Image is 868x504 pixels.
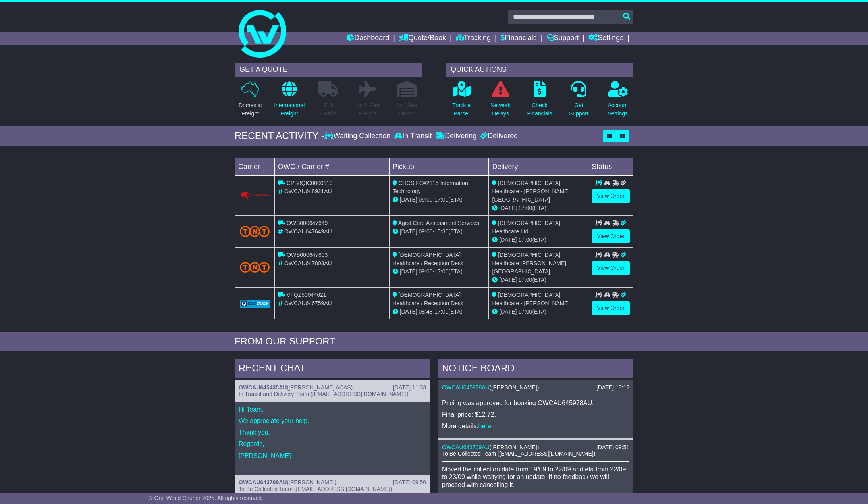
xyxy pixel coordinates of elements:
[389,158,489,175] td: Pickup
[608,81,629,122] a: AccountSettings
[239,486,392,492] span: To Be Collected Team ([EMAIL_ADDRESS][DOMAIN_NAME])
[235,359,430,380] div: RECENT CHAT
[393,308,486,316] div: - (ETA)
[442,444,629,451] div: ( )
[492,252,566,275] span: [DEMOGRAPHIC_DATA] Healthcare [PERSON_NAME][GEOGRAPHIC_DATA]
[492,180,569,203] span: [DEMOGRAPHIC_DATA] Healthcare - [PERSON_NAME][GEOGRAPHIC_DATA]
[419,228,433,235] span: 09:00
[518,205,532,211] span: 17:00
[527,101,552,118] p: Check Financials
[438,359,633,380] div: NOTICE BOARD
[289,384,351,391] span: [PERSON_NAME] ACAS
[239,384,287,391] a: OWCAU645435AU
[434,228,448,235] span: 15:30
[592,229,630,243] a: View Order
[442,422,629,430] p: More details: .
[492,292,569,306] span: [DEMOGRAPHIC_DATA] Healthcare - [PERSON_NAME]
[274,81,305,122] a: InternationalFreight
[239,101,262,118] p: Domestic Freight
[492,236,585,244] div: (ETA)
[274,101,305,118] p: International Freight
[347,32,389,45] a: Dashboard
[492,204,585,212] div: (ETA)
[527,81,553,122] a: CheckFinancials
[596,444,629,451] div: [DATE] 09:51
[239,391,409,397] span: In Transit and Delivery Team ([EMAIL_ADDRESS][DOMAIN_NAME])
[442,399,629,407] p: Pricing was approved for booking OWCAU645978AU.
[547,32,579,45] a: Support
[240,191,270,200] img: GetCarrierServiceLogo
[393,267,486,276] div: - (ETA)
[284,300,332,306] span: OWCAU646759AU
[492,308,585,316] div: (ETA)
[356,101,379,118] p: Air & Sea Freight
[239,440,426,448] p: Regards,
[239,417,426,425] p: We appreciate your help.
[240,300,270,308] img: GetCarrierServiceLogo
[608,101,628,118] p: Account Settings
[499,205,517,211] span: [DATE]
[287,292,326,298] span: VFQZ50044621
[569,81,589,122] a: GetSupport
[284,188,332,194] span: OWCAU648921AU
[235,63,422,77] div: GET A QUOTE
[442,384,629,391] div: ( )
[287,252,328,258] span: OWS000647803
[284,260,332,266] span: OWCAU647803AU
[419,268,433,275] span: 09:00
[275,158,390,175] td: OWC / Carrier #
[592,189,630,203] a: View Order
[239,452,426,460] p: [PERSON_NAME]
[478,423,491,429] a: here
[596,384,629,391] div: [DATE] 13:12
[393,292,463,306] span: [DEMOGRAPHIC_DATA] Healthcare / Reception Desk
[492,444,537,450] span: [PERSON_NAME]
[490,81,511,122] a: NetworkDelays
[239,384,426,391] div: ( )
[492,220,560,235] span: [DEMOGRAPHIC_DATA] Healthcare Ltd.
[400,268,417,275] span: [DATE]
[478,132,518,140] div: Delivered
[452,101,471,118] p: Track a Parcel
[588,158,633,175] td: Status
[400,196,417,203] span: [DATE]
[499,237,517,243] span: [DATE]
[393,227,486,236] div: - (ETA)
[442,450,595,457] span: To Be Collected Team ([EMAIL_ADDRESS][DOMAIN_NAME])
[456,32,491,45] a: Tracking
[434,308,448,315] span: 17:00
[501,32,537,45] a: Financials
[239,479,426,486] div: ( )
[393,252,463,266] span: [DEMOGRAPHIC_DATA] Healthcare / Reception Desk
[149,495,263,501] span: © One World Courier 2025. All rights reserved.
[238,81,262,122] a: DomesticFreight
[492,276,585,284] div: (ETA)
[324,132,392,140] div: Waiting Collection
[518,237,532,243] span: 17:00
[434,268,448,275] span: 17:00
[287,180,333,186] span: CPB8QIC0000119
[592,261,630,275] a: View Order
[318,101,338,118] p: Full Loads
[419,196,433,203] span: 09:00
[434,196,448,203] span: 17:00
[499,277,517,283] span: [DATE]
[393,479,426,486] div: [DATE] 09:50
[400,228,417,235] span: [DATE]
[419,308,433,315] span: 08:48
[588,32,623,45] a: Settings
[499,308,517,315] span: [DATE]
[399,32,446,45] a: Quote/Book
[393,180,468,194] span: CHCS FC#2115 Information Technology
[284,228,332,235] span: OWCAU647649AU
[396,101,417,118] p: Air / Sea Depot
[235,336,633,347] div: FROM OUR SUPPORT
[393,384,426,391] div: [DATE] 11:33
[239,429,426,436] p: Thank you.
[400,308,417,315] span: [DATE]
[287,220,328,226] span: OWS000647649
[518,308,532,315] span: 17:00
[446,63,633,77] div: QUICK ACTIONS
[392,132,434,140] div: In Transit
[434,132,478,140] div: Delivering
